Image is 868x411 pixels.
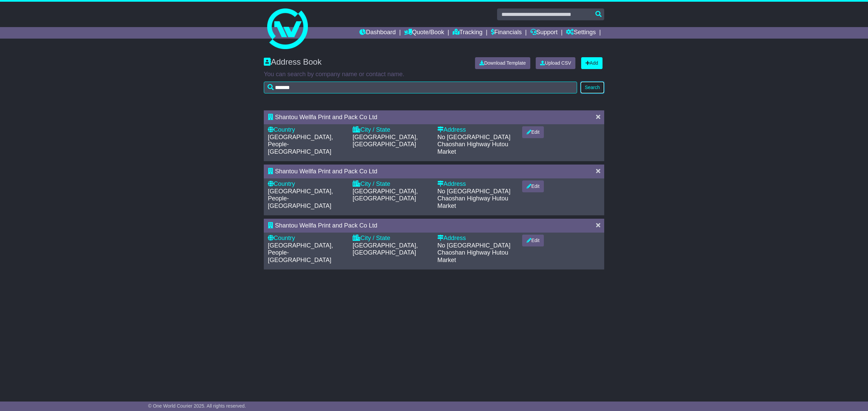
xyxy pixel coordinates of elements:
[353,188,418,202] span: [GEOGRAPHIC_DATA], [GEOGRAPHIC_DATA]
[275,222,377,229] span: Shantou Wellfa Print and Pack Co Ltd
[275,168,377,175] span: Shantou Wellfa Print and Pack Co Ltd
[522,235,544,246] button: Edit
[353,126,431,134] div: City / State
[437,134,510,140] span: No [GEOGRAPHIC_DATA]
[437,126,515,134] div: Address
[264,71,604,78] p: You can search by company name or contact name.
[353,134,418,148] span: [GEOGRAPHIC_DATA], [GEOGRAPHIC_DATA]
[522,126,544,138] button: Edit
[437,188,510,195] span: No [GEOGRAPHIC_DATA]
[536,57,575,69] a: Upload CSV
[268,235,346,242] div: Country
[353,180,431,188] div: City / State
[475,57,530,69] a: Download Template
[268,180,346,188] div: Country
[453,27,482,39] a: Tracking
[437,249,508,263] span: Chaoshan Highway Hutou Market
[268,134,333,155] span: [GEOGRAPHIC_DATA], People-[GEOGRAPHIC_DATA]
[437,195,508,209] span: Chaoshan Highway Hutou Market
[268,242,333,263] span: [GEOGRAPHIC_DATA], People-[GEOGRAPHIC_DATA]
[530,27,558,39] a: Support
[268,126,346,134] div: Country
[353,242,418,256] span: [GEOGRAPHIC_DATA], [GEOGRAPHIC_DATA]
[404,27,444,39] a: Quote/Book
[581,57,603,69] a: Add
[437,141,508,155] span: Chaoshan Highway Hutou Market
[148,403,246,409] span: © One World Courier 2025. All rights reserved.
[491,27,522,39] a: Financials
[437,235,515,242] div: Address
[566,27,596,39] a: Settings
[260,57,470,69] div: Address Book
[353,235,431,242] div: City / State
[268,188,333,209] span: [GEOGRAPHIC_DATA], People-[GEOGRAPHIC_DATA]
[275,114,377,121] span: Shantou Wellfa Print and Pack Co Ltd
[437,180,515,188] div: Address
[437,242,510,249] span: No [GEOGRAPHIC_DATA]
[359,27,396,39] a: Dashboard
[522,180,544,192] button: Edit
[580,82,604,93] button: Search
